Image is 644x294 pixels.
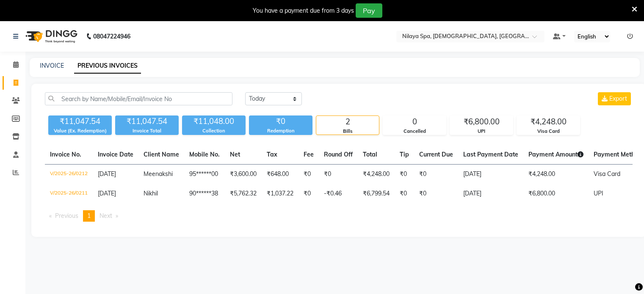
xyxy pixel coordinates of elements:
[182,115,246,127] div: ₹11,048.00
[594,190,603,197] span: UPI
[319,184,358,203] td: -₹0.46
[225,165,262,184] td: ₹3,600.00
[609,95,627,102] span: Export
[463,151,518,158] span: Last Payment Date
[48,115,112,127] div: ₹11,047.54
[45,184,93,203] td: V/2025-26/0211
[358,165,395,184] td: ₹4,248.00
[45,165,93,184] td: V/2025-26/0212
[262,165,299,184] td: ₹648.00
[267,151,277,158] span: Tax
[144,170,173,178] span: Meenakshi
[523,184,589,203] td: ₹6,800.00
[22,25,80,48] img: logo
[419,151,453,158] span: Current Due
[93,25,130,48] b: 08047224946
[249,127,312,135] div: Redemption
[144,190,158,197] span: Nikhil
[414,184,458,203] td: ₹0
[144,151,179,158] span: Client Name
[523,165,589,184] td: ₹4,248.00
[517,116,580,128] div: ₹4,248.00
[324,151,353,158] span: Round Off
[98,151,133,158] span: Invoice Date
[98,190,116,197] span: [DATE]
[319,165,358,184] td: ₹0
[45,92,232,105] input: Search by Name/Mobile/Email/Invoice No
[50,151,81,158] span: Invoice No.
[230,151,240,158] span: Net
[189,151,220,158] span: Mobile No.
[598,92,631,105] button: Export
[450,128,513,135] div: UPI
[316,116,379,128] div: 2
[458,165,523,184] td: [DATE]
[517,128,580,135] div: Visa Card
[253,6,354,15] div: You have a payment due from 3 days
[100,212,112,220] span: Next
[115,127,179,135] div: Invoice Total
[225,184,262,203] td: ₹5,762.32
[55,212,78,220] span: Previous
[249,115,312,127] div: ₹0
[74,58,141,74] a: PREVIOUS INVOICES
[528,151,583,158] span: Payment Amount
[316,128,379,135] div: Bills
[363,151,377,158] span: Total
[262,184,299,203] td: ₹1,037.22
[182,127,246,135] div: Collection
[458,184,523,203] td: [DATE]
[395,184,414,203] td: ₹0
[594,170,620,178] span: Visa Card
[395,165,414,184] td: ₹0
[414,165,458,184] td: ₹0
[115,115,179,127] div: ₹11,047.54
[383,128,446,135] div: Cancelled
[40,62,64,69] a: INVOICE
[304,151,314,158] span: Fee
[45,210,633,222] nav: Pagination
[87,212,91,220] span: 1
[383,116,446,128] div: 0
[358,184,395,203] td: ₹6,799.54
[299,165,319,184] td: ₹0
[48,127,112,135] div: Value (Ex. Redemption)
[450,116,513,128] div: ₹6,800.00
[299,184,319,203] td: ₹0
[400,151,409,158] span: Tip
[356,3,382,18] button: Pay
[98,170,116,178] span: [DATE]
